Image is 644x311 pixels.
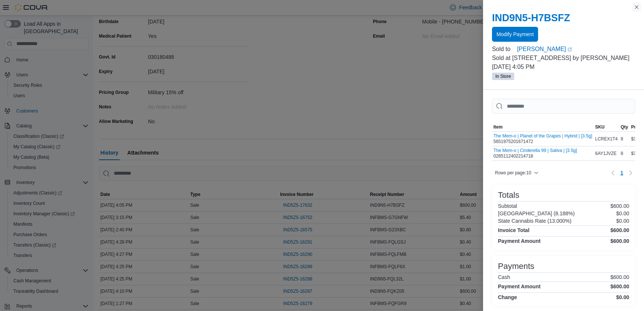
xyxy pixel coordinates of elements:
h6: State Cannabis Rate (13.000%) [498,218,571,224]
button: Item [492,123,593,131]
span: Rows per page : 10 [495,170,531,176]
button: SKU [593,123,619,131]
p: Sold at [STREET_ADDRESS] by [PERSON_NAME] [492,54,635,63]
button: The Mem-o | Planet of the Grapes | Hybrid | [3.5g] [493,133,592,139]
h4: Payment Amount [498,283,541,289]
div: 0285112402214718 [493,148,577,159]
button: Previous page [608,168,617,177]
div: Sold to [492,45,516,54]
span: 6AY1JVZE [595,150,616,156]
div: 8 [619,134,629,143]
p: $0.00 [616,218,629,224]
span: Qty [621,124,628,130]
a: [PERSON_NAME]External link [517,45,635,54]
h6: Subtotal [498,203,517,209]
span: Price [631,124,642,130]
button: Next page [626,168,635,177]
h3: Payments [498,262,534,271]
button: Modify Payment [492,27,538,42]
nav: Pagination for table: MemoryTable from EuiInMemoryTable [608,167,635,179]
button: Page 1 of 1 [617,167,626,179]
h4: Payment Amount [498,238,541,244]
h2: IND9N5-H7BSFZ [492,12,635,24]
h6: [GEOGRAPHIC_DATA] (8.188%) [498,210,574,216]
h4: $0.00 [616,294,629,300]
ul: Pagination for table: MemoryTable from EuiInMemoryTable [617,167,626,179]
button: Rows per page:10 [492,168,541,177]
button: Qty [619,123,629,131]
span: In Store [492,73,514,80]
div: 8 [619,149,629,158]
h4: Change [498,294,517,300]
span: LCREX1T4 [595,136,618,142]
svg: External link [567,47,572,52]
span: In Store [495,73,511,80]
span: 1 [620,169,623,177]
h4: Invoice Total [498,227,529,233]
h3: Totals [498,191,519,200]
h6: Cash [498,274,510,280]
p: $600.00 [610,274,629,280]
div: 5651975201671472 [493,133,592,145]
p: $0.00 [616,210,629,216]
span: Modify Payment [496,31,534,38]
h4: $600.00 [610,227,629,233]
h4: $600.00 [610,238,629,244]
h4: $600.00 [610,283,629,289]
button: The Mem-o | Cinderella 99 | Sativa | [3.5g] [493,148,577,153]
span: SKU [595,124,604,130]
input: This is a search bar. As you type, the results lower in the page will automatically filter. [492,99,635,114]
span: Item [493,124,503,130]
button: Close this dialog [632,3,641,12]
p: [DATE] 4:05 PM [492,63,635,72]
p: $600.00 [610,203,629,209]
